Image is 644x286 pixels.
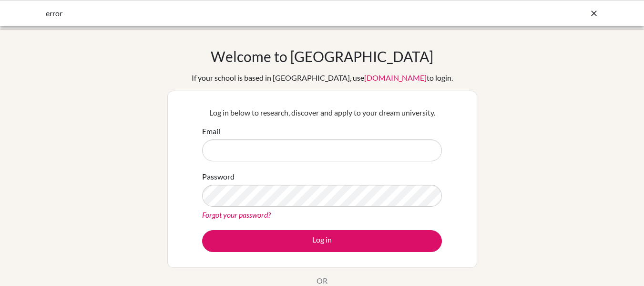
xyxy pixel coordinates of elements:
div: error [46,8,456,19]
p: Log in below to research, discover and apply to your dream university. [202,107,442,118]
h1: Welcome to [GEOGRAPHIC_DATA] [211,48,433,65]
div: If your school is based in [GEOGRAPHIC_DATA], use to login. [192,72,453,84]
a: Forgot your password? [202,210,271,219]
button: Log in [202,230,442,252]
label: Email [202,126,220,137]
a: [DOMAIN_NAME] [364,73,427,82]
label: Password [202,171,235,182]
